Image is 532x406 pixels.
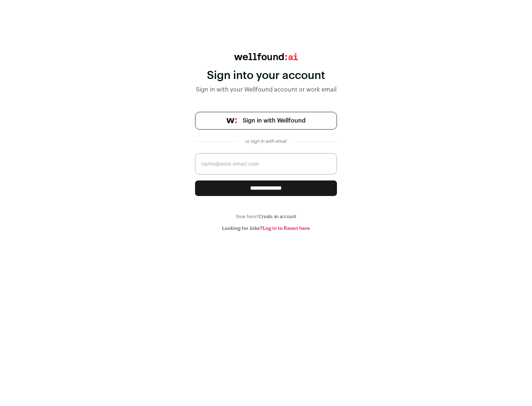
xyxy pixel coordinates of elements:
[195,153,337,175] input: name@work-email.com
[195,85,337,94] div: Sign in with your Wellfound account or work email
[195,69,337,82] div: Sign into your account
[226,118,237,123] img: wellfound-symbol-flush-black-fb3c872781a75f747ccb3a119075da62bfe97bd399995f84a933054e44a575c4.png
[195,226,337,231] div: Looking for Jobs?
[263,226,310,231] a: Log in to Raven here
[243,116,306,125] span: Sign in with Wellfound
[242,138,290,144] div: or sign in with email
[195,112,337,130] a: Sign in with Wellfound
[234,53,298,60] img: wellfound:ai
[195,214,337,220] div: New here?
[259,214,296,219] a: Create an account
